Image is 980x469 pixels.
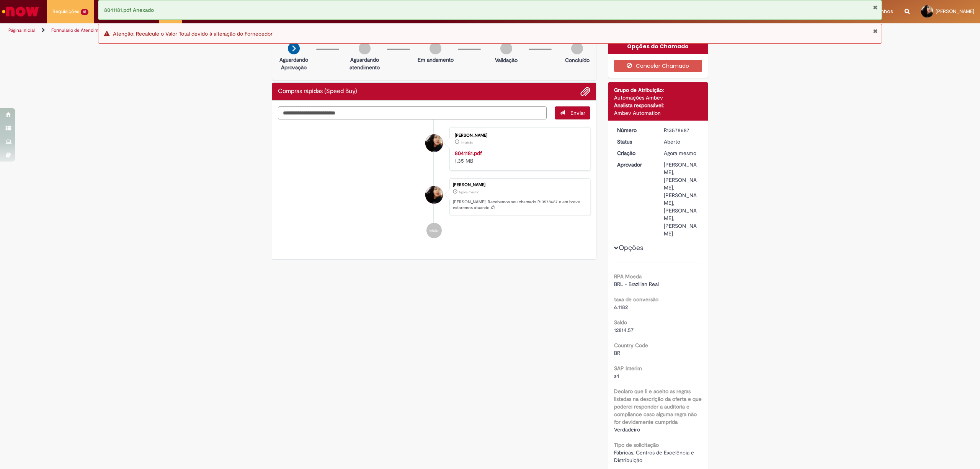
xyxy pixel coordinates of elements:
[104,7,154,13] span: 8041181.pdf Anexado
[453,199,586,211] p: [PERSON_NAME]! Recebemos seu chamado R13578687 e em breve estaremos atuando.
[614,449,696,464] span: Fábricas, Centros de Excelência e Distribuição
[614,441,659,448] b: Tipo de solicitação
[611,149,658,157] dt: Criação
[614,350,620,356] span: BR
[614,319,627,326] b: Saldo
[459,190,479,194] span: Agora mesmo
[459,190,479,194] time: 29/09/2025 17:46:37
[359,42,371,54] img: img-circle-grey.png
[664,138,699,145] div: Aberto
[614,273,642,280] b: RPA Moeda
[664,126,699,134] div: R13578687
[614,281,659,288] span: BRL - Brazilian Real
[346,56,383,71] p: Aguardando atendimento
[580,87,590,96] button: Adicionar anexos
[611,126,658,134] dt: Número
[614,342,648,349] b: Country Code
[455,150,482,157] a: 8041181.pdf
[614,388,702,425] b: Declaro que li e aceito as regras listadas na descrição da oferta e que poderei responder a audit...
[614,426,640,433] span: Verdadeiro
[81,9,88,15] span: 15
[6,23,648,38] ul: Trilhas de página
[52,8,79,15] span: Requisições
[614,304,628,310] span: 6.1182
[614,365,642,372] b: SAP Interim
[461,140,473,145] span: 1m atrás
[275,56,312,71] p: Aguardando Aprovação
[455,149,582,165] div: 1.35 MB
[664,150,696,157] span: Agora mesmo
[1,4,40,19] img: ServiceNow
[495,56,518,64] p: Validação
[278,106,547,120] textarea: Digite sua mensagem aqui...
[278,119,590,246] ul: Histórico de tíquete
[614,60,702,72] button: Cancelar Chamado
[555,106,590,119] button: Enviar
[113,30,273,37] span: Atenção: Recalcule o Valor Total devido à alteração do Fornecedor
[571,42,583,54] img: img-circle-grey.png
[51,27,108,33] a: Formulário de Atendimento
[565,56,590,64] p: Concluído
[614,327,634,333] span: 12814.57
[425,134,443,152] div: Tamires Maria Silva Da Costa
[455,133,582,138] div: [PERSON_NAME]
[461,140,473,145] time: 29/09/2025 17:45:52
[453,183,586,187] div: [PERSON_NAME]
[614,101,702,109] div: Analista responsável:
[425,186,443,204] div: Tamires Maria Silva Da Costa
[288,42,300,54] img: arrow-next.png
[570,109,585,116] span: Enviar
[664,149,699,157] div: 29/09/2025 17:46:37
[664,161,699,237] div: [PERSON_NAME], [PERSON_NAME], [PERSON_NAME], [PERSON_NAME], [PERSON_NAME]
[873,28,878,34] button: Fechar Notificação
[936,8,974,15] span: [PERSON_NAME]
[278,178,590,215] li: Tamires Maria Silva Da Costa
[873,4,878,10] button: Fechar Notificação
[611,161,658,168] dt: Aprovador
[8,27,35,33] a: Página inicial
[611,138,658,145] dt: Status
[614,94,702,101] div: Automações Ambev
[430,42,441,54] img: img-circle-grey.png
[278,88,357,95] h2: Compras rápidas (Speed Buy) Histórico de tíquete
[664,150,696,157] time: 29/09/2025 17:46:37
[614,373,619,379] span: s4
[614,109,702,117] div: Ambev Automation
[418,56,454,64] p: Em andamento
[500,42,512,54] img: img-circle-grey.png
[614,296,658,303] b: taxa de conversão
[614,86,702,94] div: Grupo de Atribuição:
